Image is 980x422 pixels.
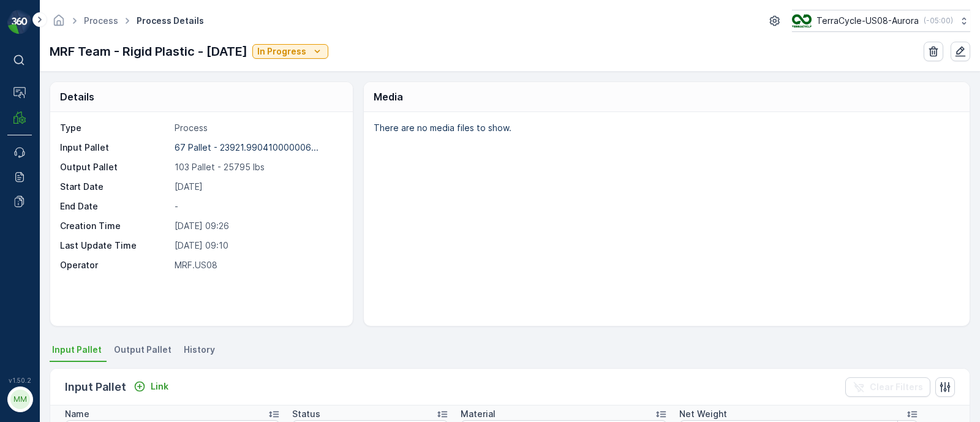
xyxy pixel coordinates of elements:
p: TerraCycle-US08-Aurora [816,15,919,27]
button: Link [129,379,173,394]
div: MM [10,390,30,409]
p: Start Date [60,181,170,193]
span: Output Pallet [114,344,171,356]
p: Details [60,89,94,104]
p: MRF.US08 [175,259,339,271]
p: Link [151,380,168,393]
p: Input Pallet [65,379,126,396]
p: [DATE] 09:26 [175,220,339,232]
p: Type [60,122,170,134]
p: 67 Pallet - 23921.990410000006... [175,142,318,153]
p: Output Pallet [60,161,170,173]
a: Homepage [52,18,66,29]
span: Process Details [134,15,206,27]
button: In Progress [252,44,328,59]
p: There are no media files to show. [374,122,957,134]
p: Process [175,122,339,134]
p: 103 Pallet - 25795 lbs [175,161,339,173]
button: Clear Filters [845,377,930,397]
a: Process [84,15,118,26]
span: v 1.50.2 [7,377,32,384]
p: Media [374,89,403,104]
p: Material [461,408,496,420]
img: image_ci7OI47.png [792,14,812,28]
button: TerraCycle-US08-Aurora(-05:00) [792,10,970,32]
button: MM [7,386,32,412]
p: - [175,200,339,213]
p: Name [65,408,89,420]
p: In Progress [257,45,306,58]
p: Operator [60,259,170,271]
p: Creation Time [60,220,170,232]
p: [DATE] [175,181,339,193]
p: Status [292,408,320,420]
p: [DATE] 09:10 [175,239,339,252]
p: MRF Team - Rigid Plastic - [DATE] [50,42,247,61]
p: Last Update Time [60,239,170,252]
p: Clear Filters [870,381,923,393]
p: ( -05:00 ) [924,16,953,26]
span: History [184,344,215,356]
p: Input Pallet [60,141,170,154]
span: Input Pallet [52,344,102,356]
img: logo [7,10,32,34]
p: End Date [60,200,170,213]
p: Net Weight [679,408,727,420]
